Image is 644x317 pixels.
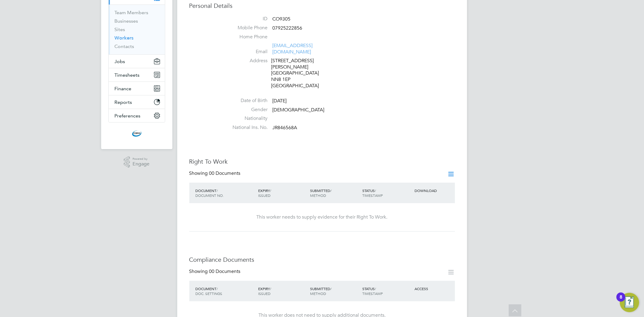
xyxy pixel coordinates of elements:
[273,16,291,22] span: CO9305
[189,170,242,177] div: Showing
[310,291,326,296] span: METHOD
[257,283,309,299] div: EXPIRY
[270,188,271,193] span: /
[196,291,223,296] span: DOC. SETTINGS
[331,188,332,193] span: /
[375,286,376,291] span: /
[115,18,138,24] a: Businesses
[331,286,332,291] span: /
[189,256,455,264] h3: Compliance Documents
[132,129,142,138] img: cbwstaffingsolutions-logo-retina.png
[226,25,268,31] label: Mobile Phone
[189,268,242,275] div: Showing
[115,27,125,32] a: Sites
[375,188,376,193] span: /
[115,10,149,15] a: Team Members
[273,25,303,31] span: 07925222856
[217,286,218,291] span: /
[133,162,149,167] span: Engage
[196,193,224,198] span: DOCUMENT NO.
[115,72,140,78] span: Timesheets
[189,158,455,165] h3: Right To Work
[258,193,271,198] span: ISSUED
[109,109,165,122] button: Preferences
[115,43,134,49] a: Contacts
[109,95,165,109] button: Reports
[362,291,383,296] span: TIMESTAMP
[620,297,622,305] div: 8
[115,99,132,105] span: Reports
[226,124,268,131] label: National Ins. No.
[273,107,325,113] span: [DEMOGRAPHIC_DATA]
[226,16,268,22] label: ID
[226,49,268,55] label: Email
[309,283,361,299] div: SUBMITTED
[209,170,241,176] span: 00 Documents
[413,185,455,196] div: DOWNLOAD
[226,34,268,40] label: Home Phone
[361,185,413,201] div: STATUS
[194,283,257,299] div: DOCUMENT
[115,113,141,119] span: Preferences
[115,35,134,41] a: Workers
[309,185,361,201] div: SUBMITTED
[361,283,413,299] div: STATUS
[257,185,309,201] div: EXPIRY
[109,55,165,68] button: Jobs
[109,5,165,54] div: Network
[310,193,326,198] span: METHOD
[124,156,149,168] a: Powered byEngage
[413,283,455,294] div: ACCESS
[226,98,268,104] label: Date of Birth
[217,188,218,193] span: /
[109,68,165,82] button: Timesheets
[226,58,268,64] label: Address
[195,214,449,220] div: This worker needs to supply evidence for their Right To Work.
[133,156,149,162] span: Powered by
[209,268,241,274] span: 00 Documents
[189,2,455,10] h3: Personal Details
[270,286,271,291] span: /
[194,185,257,201] div: DOCUMENT
[362,193,383,198] span: TIMESTAMP
[108,129,165,138] a: Go to home page
[273,43,313,55] a: [EMAIL_ADDRESS][DOMAIN_NAME]
[226,115,268,122] label: Nationality
[273,125,297,131] span: JR846568A
[115,86,132,91] span: Finance
[271,58,329,89] div: [STREET_ADDRESS][PERSON_NAME] [GEOGRAPHIC_DATA] NN8 1EP [GEOGRAPHIC_DATA]
[109,82,165,95] button: Finance
[115,59,125,64] span: Jobs
[273,98,287,104] span: [DATE]
[620,293,639,312] button: Open Resource Center, 8 new notifications
[226,107,268,113] label: Gender
[258,291,271,296] span: ISSUED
